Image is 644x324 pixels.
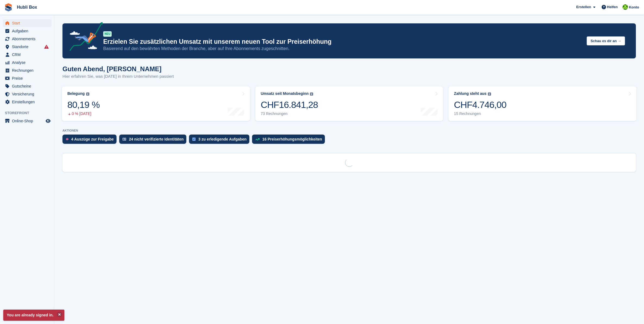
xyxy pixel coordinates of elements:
[103,31,112,37] div: NEU
[12,59,45,66] span: Analyse
[12,43,45,51] span: Standorte
[44,45,49,49] i: Es sind Fehler bei der Synchronisierung von Smart-Einträgen aufgetreten
[65,22,103,53] img: price-adjustments-announcement-icon-8257ccfd72463d97f412b2fc003d46551f7dbcb40ab6d574587a9cd5c0d94...
[262,137,322,141] div: 16 Preiserhöhungsmöglichkeiten
[3,19,51,27] a: menu
[576,4,591,10] span: Erstellen
[103,46,582,52] p: Basierend auf den bewährten Methoden der Branche, aber auf Ihre Abonnements zugeschnitten.
[252,135,328,147] a: 16 Preiserhöhungsmöglichkeiten
[62,129,636,132] p: AKTIONEN
[12,98,45,106] span: Einstellungen
[623,4,628,10] img: Stefano
[5,110,54,116] span: Storefront
[62,135,119,147] a: 4 Auszüge zur Freigabe
[3,82,51,90] a: menu
[45,118,51,124] a: Vorschau-Shop
[3,98,51,106] a: menu
[3,35,51,43] a: menu
[67,91,85,96] div: Belegung
[86,92,89,96] img: icon-info-grey-7440780725fd019a000dd9b08b2336e03edf1995a4989e88bcd33f0948082b44.svg
[3,74,51,82] a: menu
[3,67,51,74] a: menu
[448,86,636,121] a: Zahlung steht aus CHF4.746,00 15 Rechnungen
[12,117,45,125] span: Online-Shop
[192,138,196,141] img: task-75834270c22a3079a89374b754ae025e5fb1db73e45f91037f5363f120a921f8.svg
[261,91,309,96] div: Umsatz seit Monatsbeginn
[587,36,625,45] button: Schau es dir an →
[3,117,51,125] a: Speisekarte
[122,138,126,141] img: verify_identity-adf6edd0f0f0b5bbfe63781bf79b02c33cf7c696d77639b501bdc392416b5a36.svg
[488,92,491,96] img: icon-info-grey-7440780725fd019a000dd9b08b2336e03edf1995a4989e88bcd33f0948082b44.svg
[12,19,45,27] span: Start
[454,91,486,96] div: Zahlung steht aus
[12,67,45,74] span: Rechnungen
[12,27,45,35] span: Aufgaben
[12,35,45,43] span: Abonnements
[119,135,189,147] a: 24 nicht verifizierte Identitäten
[261,99,318,110] div: CHF16.841,28
[62,73,174,80] p: Hier erfahren Sie, was [DATE] in Ihrem Unternehmen passiert
[255,86,443,121] a: Umsatz seit Monatsbeginn CHF16.841,28 73 Rechnungen
[3,310,64,321] p: You are already signed in.
[255,138,260,141] img: price_increase_opportunities-93ffe204e8149a01c8c9dc8f82e8f89637d9d84a8eef4429ea346261dce0b2c0.svg
[4,3,12,11] img: stora-icon-8386f47178a22dfd0bd8f6a31ec36ba5ce8667c1dd55bd0f319d3a0aa187defe.svg
[454,111,506,116] div: 15 Rechnungen
[67,111,100,116] div: 0 % [DATE]
[62,65,174,73] h1: Guten Abend, [PERSON_NAME]
[3,59,51,66] a: menu
[15,3,39,12] a: Hubli Box
[12,51,45,58] span: CRM
[62,86,250,121] a: Belegung 80,19 % 0 % [DATE]
[66,138,68,141] img: move_outs_to_deallocate_icon-f764333ba52eb49d3ac5e1228854f67142a1ed5810a6f6cc68b1a99e826820c5.svg
[3,27,51,35] a: menu
[189,135,252,147] a: 3 zu erledigende Aufgaben
[310,92,313,96] img: icon-info-grey-7440780725fd019a000dd9b08b2336e03edf1995a4989e88bcd33f0948082b44.svg
[3,43,51,51] a: menu
[129,137,184,141] div: 24 nicht verifizierte Identitäten
[629,5,639,10] span: Konto
[67,99,100,110] div: 80,19 %
[454,99,506,110] div: CHF4.746,00
[12,74,45,82] span: Preise
[71,137,114,141] div: 4 Auszüge zur Freigabe
[103,38,582,46] p: Erzielen Sie zusätzlichen Umsatz mit unserem neuen Tool zur Preiserhöhung
[607,4,618,10] span: Helfen
[261,111,318,116] div: 73 Rechnungen
[12,82,45,90] span: Gutscheine
[3,51,51,58] a: menu
[3,90,51,98] a: menu
[12,90,45,98] span: Versicherung
[198,137,247,141] div: 3 zu erledigende Aufgaben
